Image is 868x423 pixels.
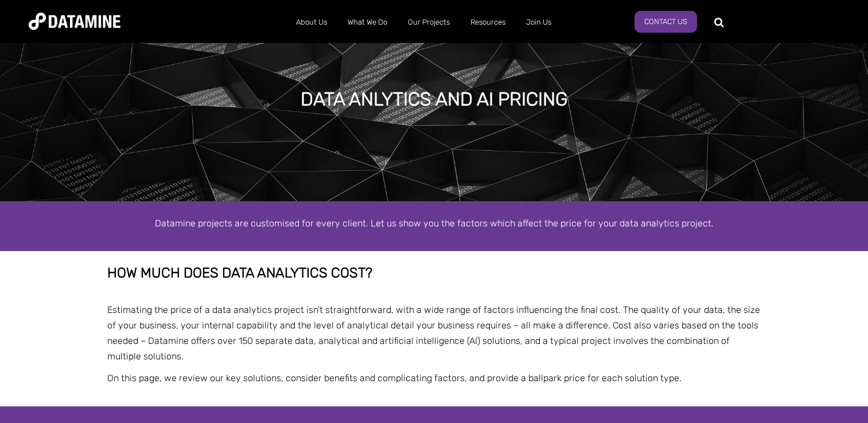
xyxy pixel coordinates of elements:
img: Banking & Financial [107,391,108,392]
img: Datamine [29,13,120,30]
a: Join Us [516,7,562,37]
a: About Us [286,7,337,37]
h1: Data anlytics and AI pricing [301,87,567,112]
a: What We Do [337,7,398,37]
p: Datamine projects are customised for every client. Let us show you the factors which affect the p... [107,216,761,231]
span: Estimating the price of a data analytics project isn’t straightforward, with a wide range of fact... [107,304,760,362]
span: On this page, we review our key solutions, consider benefits and complicating factors, and provid... [107,373,682,383]
a: Our Projects [398,7,460,37]
a: Resources [460,7,516,37]
a: Contact Us [635,11,697,33]
span: How much does data analytics cost? [107,265,372,281]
